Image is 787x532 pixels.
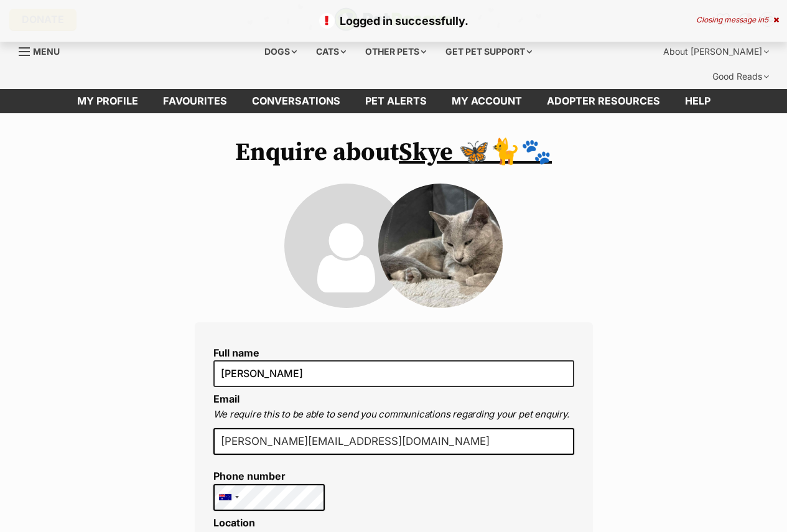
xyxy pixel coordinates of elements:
label: Email [213,393,240,405]
a: My account [439,89,534,113]
a: Skye 🦋🐈🐾 [399,137,552,168]
div: Good Reads [704,64,778,89]
h1: Enquire about [195,138,593,167]
div: Cats [307,39,355,64]
div: Other pets [356,39,435,64]
a: Favourites [151,89,240,113]
div: Dogs [256,39,305,64]
label: Full name [213,347,574,358]
label: Phone number [213,470,325,482]
a: Pet alerts [353,89,439,113]
div: Australia: +61 [214,485,243,511]
label: Location [213,516,255,529]
a: conversations [240,89,353,113]
a: Help [673,89,723,113]
a: Adopter resources [534,89,673,113]
img: Skye 🦋🐈🐾 [378,184,503,308]
a: Menu [19,39,68,62]
div: About [PERSON_NAME] [654,39,778,64]
span: Menu [33,46,60,57]
div: Get pet support [437,39,541,64]
p: We require this to be able to send you communications regarding your pet enquiry. [213,408,574,422]
input: E.g. Jimmy Chew [213,360,574,386]
a: My profile [65,89,151,113]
